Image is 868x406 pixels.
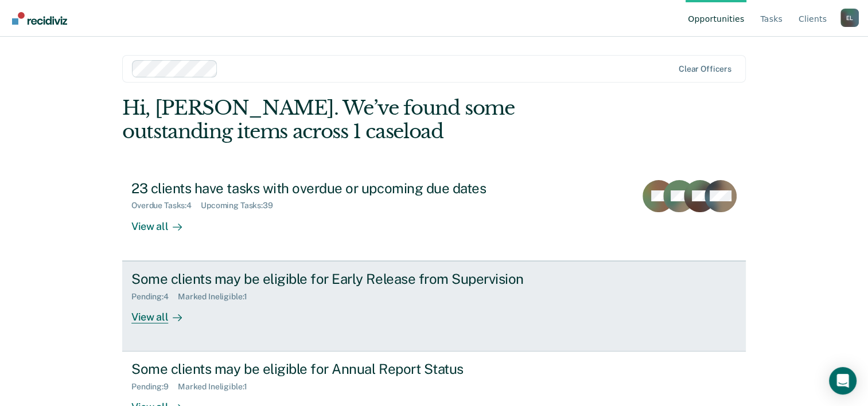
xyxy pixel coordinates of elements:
div: View all [131,301,196,323]
a: Some clients may be eligible for Early Release from SupervisionPending:4Marked Ineligible:1View all [122,261,746,352]
div: Clear officers [679,64,731,74]
div: Pending : 9 [131,382,178,392]
div: Pending : 4 [131,292,178,302]
img: Recidiviz [12,12,67,25]
a: 23 clients have tasks with overdue or upcoming due datesOverdue Tasks:4Upcoming Tasks:39View all [122,171,746,261]
div: Overdue Tasks : 4 [131,201,201,210]
div: Upcoming Tasks : 39 [201,201,282,210]
div: Some clients may be eligible for Annual Report Status [131,361,534,377]
div: Marked Ineligible : 1 [178,382,256,392]
div: Some clients may be eligible for Early Release from Supervision [131,271,534,287]
div: View all [131,210,196,233]
div: Open Intercom Messenger [829,367,857,395]
div: E L [840,9,859,27]
div: Hi, [PERSON_NAME]. We’ve found some outstanding items across 1 caseload [122,96,621,143]
div: Marked Ineligible : 1 [178,292,256,302]
button: Profile dropdown button [840,9,859,27]
div: 23 clients have tasks with overdue or upcoming due dates [131,180,534,197]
